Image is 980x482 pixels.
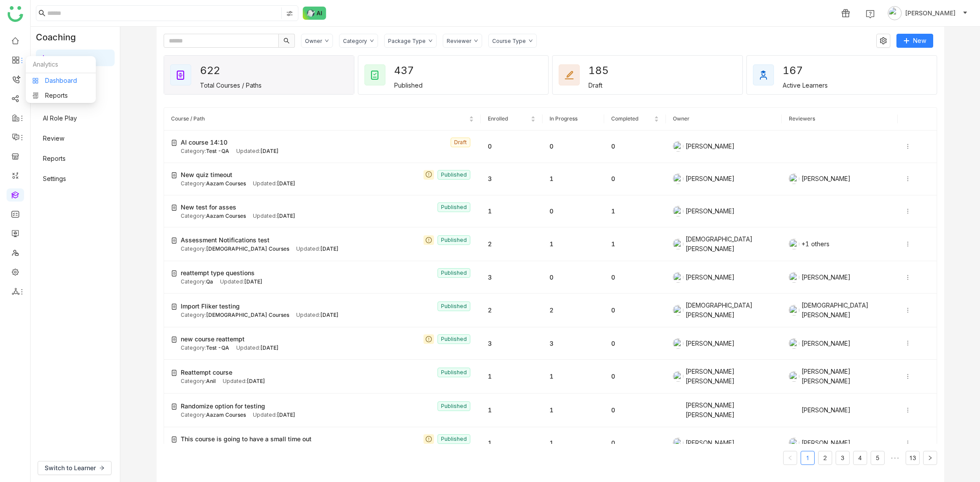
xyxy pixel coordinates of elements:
img: published_courses.svg [370,70,380,80]
div: Updated: [236,147,279,156]
td: 0 [604,327,666,360]
img: create-new-course.svg [171,404,177,410]
img: create-new-course.svg [171,436,177,443]
span: new course reattempt [181,334,245,344]
a: 13 [906,451,919,464]
div: [PERSON_NAME] [673,174,775,184]
a: Settings [43,175,66,182]
span: [DEMOGRAPHIC_DATA] Courses [206,312,289,318]
div: Updated: [223,377,265,386]
img: create-new-course.svg [171,370,177,376]
div: Category: [181,147,229,156]
div: 185 [588,61,620,80]
span: New test for asses [181,202,236,212]
div: +1 others [789,239,891,249]
span: Reattempt course [181,368,232,377]
div: Category: [181,180,246,188]
div: Coaching [31,27,89,48]
div: Category: [181,344,229,352]
div: [PERSON_NAME] [PERSON_NAME] [789,367,891,386]
div: [PERSON_NAME] [673,141,775,152]
span: [DEMOGRAPHIC_DATA] Courses [206,245,289,252]
span: Test -QA [206,148,229,154]
img: 684a9aedde261c4b36a3ced9 [673,438,683,448]
td: 1 [604,195,666,228]
img: 684a9b06de261c4b36a3cf65 [789,239,799,249]
td: 0 [542,131,604,163]
a: 2 [819,451,832,464]
img: 684a9b22de261c4b36a3d00f [673,338,683,349]
span: New [913,36,926,46]
div: [PERSON_NAME] [673,206,775,216]
td: 3 [542,327,604,360]
td: 1 [481,427,542,460]
span: reattempt type questions [181,268,255,278]
span: [DATE] [260,344,279,351]
td: 0 [604,294,666,327]
div: [PERSON_NAME] [PERSON_NAME] [673,400,775,420]
button: Previous Page [783,451,797,465]
span: [DATE] [320,245,339,252]
img: create-new-course.svg [171,237,177,244]
li: 4 [853,451,867,465]
span: Enrolled [488,115,508,122]
button: Next Page [923,451,937,465]
a: Dashboard [32,78,89,84]
img: 684a9b6bde261c4b36a3d2e3 [673,174,683,184]
td: 0 [604,360,666,393]
div: Updated: [296,245,339,253]
td: 0 [542,261,604,294]
div: [PERSON_NAME] [PERSON_NAME] [673,367,775,386]
td: 0 [481,131,542,163]
img: draft_courses.svg [564,70,574,80]
td: 1 [542,163,604,195]
td: 3 [481,327,542,360]
td: 1 [481,393,542,427]
div: [DEMOGRAPHIC_DATA][PERSON_NAME] [673,301,775,320]
div: Draft [588,82,602,89]
td: 1 [542,227,604,261]
span: [PERSON_NAME] [905,8,955,18]
td: 0 [604,427,666,460]
img: 684a9b6bde261c4b36a3d2e3 [789,174,799,184]
td: 3 [481,163,542,195]
div: Active Learners [783,82,828,89]
div: 437 [394,61,426,80]
img: 684a9b06de261c4b36a3cf65 [673,239,683,249]
img: help.svg [866,10,875,18]
span: Owner [673,115,689,122]
nz-tag: Published [437,268,470,278]
span: Anil [206,378,216,384]
span: AI course 14:10 [181,138,227,147]
span: Randomize option for testing [181,401,265,411]
div: [PERSON_NAME] [673,272,775,283]
span: In Progress [549,115,577,122]
span: [DATE] [277,180,295,187]
span: Switch to Learner [45,463,96,473]
nz-tag: Published [437,170,470,180]
li: 2 [818,451,832,465]
img: active_learners.svg [758,70,769,80]
img: create-new-course.svg [171,172,177,178]
a: 4 [854,451,867,464]
div: 167 [783,61,814,80]
img: create-new-course.svg [171,205,177,211]
span: [DATE] [244,278,262,285]
td: 0 [604,163,666,195]
td: 0 [542,195,604,228]
td: 3 [481,261,542,294]
span: Aazam Courses [206,180,246,187]
div: Category: [181,411,246,419]
img: create-new-course.svg [171,337,177,343]
nz-tag: Published [437,301,470,311]
div: Updated: [253,180,295,188]
a: Review [43,135,64,142]
span: [DATE] [260,148,279,154]
div: Category: [181,311,289,319]
span: [DATE] [247,378,265,384]
td: 2 [481,294,542,327]
span: Import Fliker testing [181,301,240,311]
img: 684a9b22de261c4b36a3d00f [789,338,799,349]
span: Course / Path [171,115,205,122]
div: [PERSON_NAME] [789,405,891,415]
